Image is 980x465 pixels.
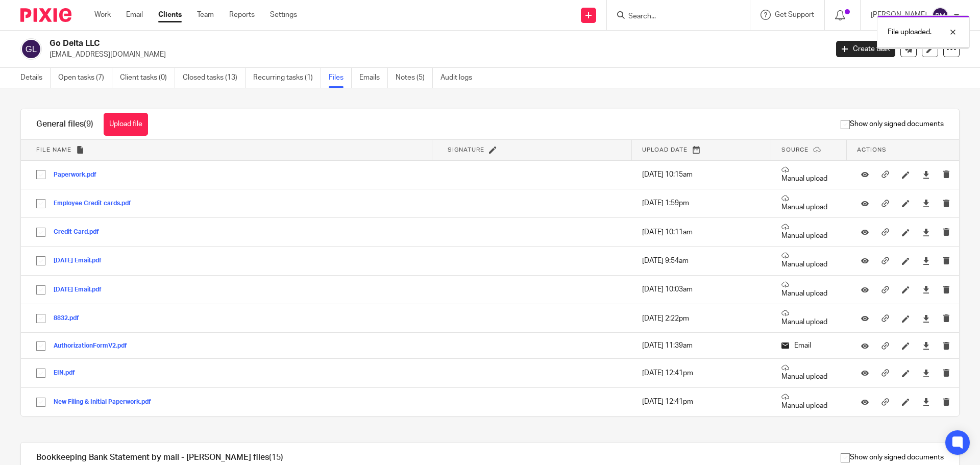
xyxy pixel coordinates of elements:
p: Manual upload [781,223,837,241]
p: Email [781,340,837,351]
span: File name [36,147,71,153]
p: [DATE] 10:15am [642,169,761,180]
p: Manual upload [781,309,837,327]
button: Paperwork.pdf [54,172,104,179]
p: Manual upload [781,281,837,299]
p: [EMAIL_ADDRESS][DOMAIN_NAME] [50,50,821,60]
p: [DATE] 2:22pm [642,313,761,324]
button: EIN.pdf [54,370,83,377]
a: Reports [229,10,255,20]
input: Select [31,393,51,412]
p: [DATE] 12:41pm [642,368,761,378]
span: (15) [269,453,283,461]
button: AuthorizationFormV2.pdf [54,342,135,350]
p: Manual upload [781,252,837,270]
p: [DATE] 11:39am [642,340,761,351]
a: Settings [270,10,297,20]
input: Select [31,251,51,271]
a: Download [922,198,930,208]
p: [DATE] 10:11am [642,227,761,237]
a: Team [197,10,214,20]
input: Select [31,223,51,242]
input: Select [31,280,51,300]
a: Download [922,227,930,237]
a: Closed tasks (13) [183,68,246,88]
h1: General files [36,119,93,130]
span: Signature [448,147,484,153]
a: Download [922,340,930,351]
a: Notes (5) [396,68,433,88]
p: Manual upload [781,393,837,411]
input: Select [31,363,51,383]
h2: Go Delta LLC [50,38,667,49]
button: [DATE] Email.pdf [54,257,109,264]
a: Download [922,169,930,180]
button: 8832.pdf [54,315,87,322]
input: Select [31,165,51,184]
a: Download [922,284,930,295]
p: Manual upload [781,364,837,382]
a: Clients [158,10,182,20]
span: Upload date [642,147,688,153]
a: Create task [836,41,895,57]
button: New Filing & Initial Paperwork.pdf [54,399,159,406]
p: [DATE] 12:41pm [642,397,761,407]
a: Work [94,10,111,20]
input: Select [31,194,51,213]
a: Download [922,256,930,266]
p: [DATE] 9:54am [642,256,761,266]
button: Upload file [104,113,148,136]
a: Files [329,68,352,88]
button: [DATE] Email.pdf [54,286,109,293]
a: Details [20,68,51,88]
a: Audit logs [440,68,480,88]
h1: Bookkeeping Bank Statement by mail - [PERSON_NAME] files [36,452,283,463]
a: Open tasks (7) [58,68,112,88]
img: svg%3E [932,7,948,23]
p: File uploaded. [888,27,932,37]
p: [DATE] 1:59pm [642,198,761,208]
span: (9) [84,120,93,128]
input: Select [31,336,51,356]
a: Email [126,10,143,20]
p: Manual upload [781,194,837,212]
a: Emails [359,68,388,88]
a: Download [922,397,930,407]
span: Source [781,147,808,153]
a: Download [922,368,930,378]
button: Credit Card.pdf [54,229,107,236]
input: Select [31,309,51,328]
span: Actions [857,147,887,153]
button: Employee Credit cards.pdf [54,200,139,207]
span: Show only signed documents [841,452,944,462]
img: Pixie [20,8,71,22]
img: svg%3E [20,38,42,60]
p: Manual upload [781,166,837,184]
span: Show only signed documents [841,119,944,129]
a: Client tasks (0) [120,68,175,88]
a: Download [922,313,930,324]
a: Recurring tasks (1) [253,68,321,88]
p: [DATE] 10:03am [642,284,761,295]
